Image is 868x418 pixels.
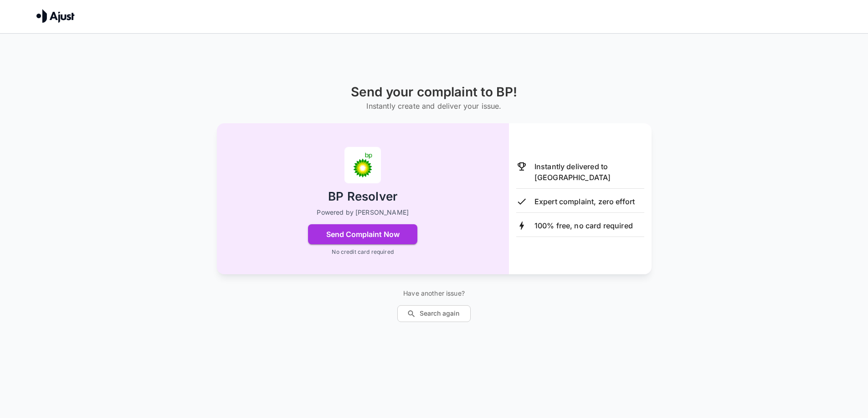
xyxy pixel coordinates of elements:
[317,208,409,217] p: Powered by [PERSON_NAME]
[534,196,635,207] p: Expert complaint, zero effort
[308,224,417,244] button: Send Complaint Now
[397,289,471,298] p: Have another issue?
[534,161,644,183] p: Instantly delivered to [GEOGRAPHIC_DATA]
[351,100,517,112] h6: Instantly create and deliver your issue.
[36,9,75,23] img: Ajust
[328,189,397,205] h2: BP Resolver
[397,305,471,322] button: Search again
[351,85,517,100] h1: Send your complaint to BP!
[332,248,393,256] p: No credit card required
[534,220,633,231] p: 100% free, no card required
[344,147,381,183] img: BP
